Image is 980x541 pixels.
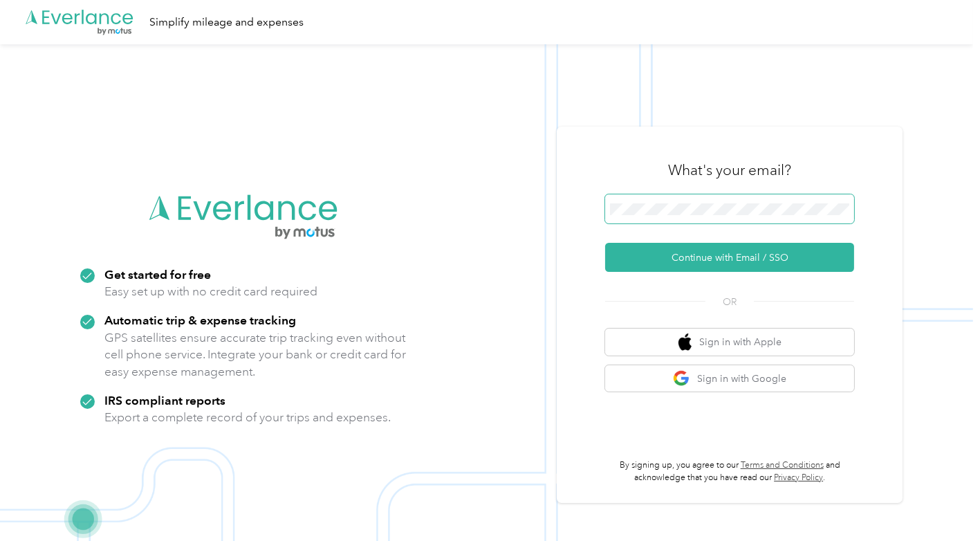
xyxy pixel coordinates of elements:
p: Export a complete record of your trips and expenses. [104,409,391,426]
strong: Automatic trip & expense tracking [104,313,296,327]
a: Terms and Conditions [741,460,824,470]
p: GPS satellites ensure accurate trip tracking even without cell phone service. Integrate your bank... [104,329,407,380]
strong: Get started for free [104,267,211,282]
div: Simplify mileage and expenses [149,14,304,31]
p: By signing up, you agree to our and acknowledge that you have read our . [605,459,854,484]
button: apple logoSign in with Apple [605,329,854,356]
span: OR [705,295,754,309]
h3: What's your email? [668,161,791,180]
p: Easy set up with no credit card required [104,283,317,300]
strong: IRS compliant reports [104,393,225,407]
img: apple logo [678,333,692,351]
button: Continue with Email / SSO [605,243,854,272]
img: google logo [673,370,690,387]
button: google logoSign in with Google [605,365,854,392]
a: Privacy Policy [774,473,823,483]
